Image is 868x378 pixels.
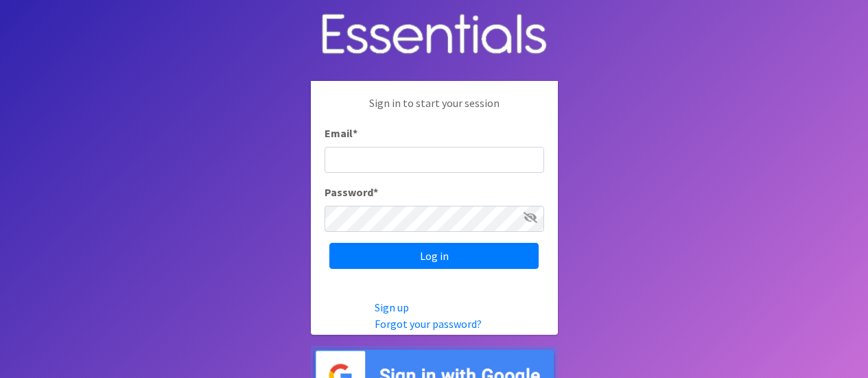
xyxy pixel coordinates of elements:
a: Forgot your password? [375,317,482,331]
label: Email [325,125,357,141]
a: Sign up [375,300,409,314]
p: Sign in to start your session [325,95,544,125]
label: Password [325,184,378,200]
input: Log in [329,243,539,269]
abbr: required [353,126,357,140]
abbr: required [373,185,378,199]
